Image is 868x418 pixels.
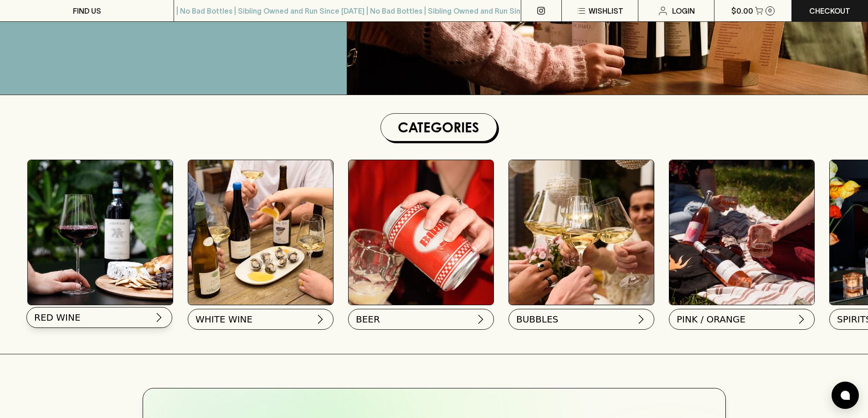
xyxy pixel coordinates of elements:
span: WHITE WINE [195,313,252,326]
button: WHITE WINE [188,309,334,330]
img: optimise [188,160,333,305]
img: 2022_Festive_Campaign_INSTA-16 1 [509,160,654,305]
p: 0 [768,8,772,13]
p: FIND US [73,5,101,16]
span: PINK / ORANGE [677,313,745,326]
button: RED WINE [26,307,172,328]
img: BIRRA_GOOD-TIMES_INSTA-2 1/optimise?auth=Mjk3MjY0ODMzMw__ [349,160,493,305]
img: Red Wine Tasting [28,160,173,305]
button: BUBBLES [508,309,654,330]
img: chevron-right.svg [315,314,326,325]
img: chevron-right.svg [796,314,807,325]
button: PINK / ORANGE [669,309,815,330]
p: Checkout [809,5,850,16]
span: RED WINE [34,311,81,324]
span: BEER [356,313,380,326]
p: Login [672,5,695,16]
img: gospel_collab-2 1 [669,160,814,305]
span: BUBBLES [516,313,558,326]
img: chevron-right.svg [154,312,164,323]
p: Wishlist [589,5,623,16]
p: $0.00 [731,5,753,16]
h1: Categories [385,117,493,137]
img: chevron-right.svg [475,314,486,325]
button: BEER [348,309,494,330]
img: chevron-right.svg [636,314,647,325]
img: bubble-icon [841,391,850,400]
